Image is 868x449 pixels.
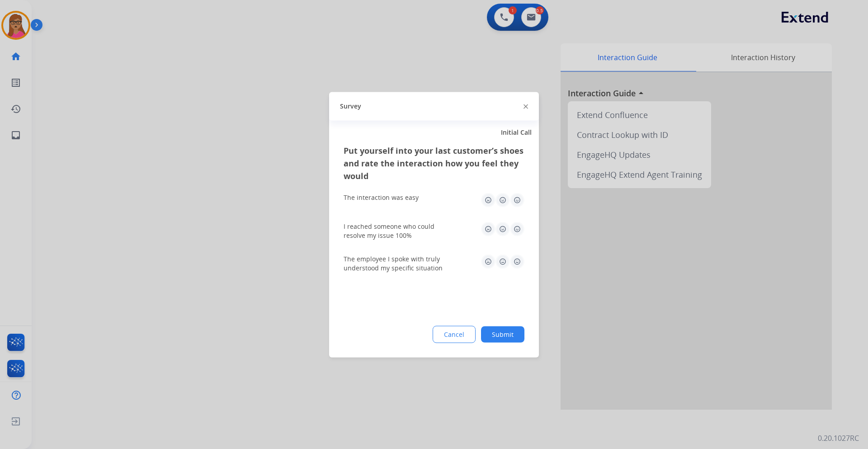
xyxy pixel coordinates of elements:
span: Survey [340,102,361,111]
p: 0.20.1027RC [818,433,859,444]
button: Submit [481,326,524,342]
div: I reached someone who could resolve my issue 100% [344,222,452,240]
div: The interaction was easy [344,193,419,202]
span: Initial Call [501,128,532,137]
button: Cancel [433,326,476,343]
h3: Put yourself into your last customer’s shoes and rate the interaction how you feel they would [344,144,524,182]
img: close-button [524,104,528,109]
div: The employee I spoke with truly understood my specific situation [344,254,452,272]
